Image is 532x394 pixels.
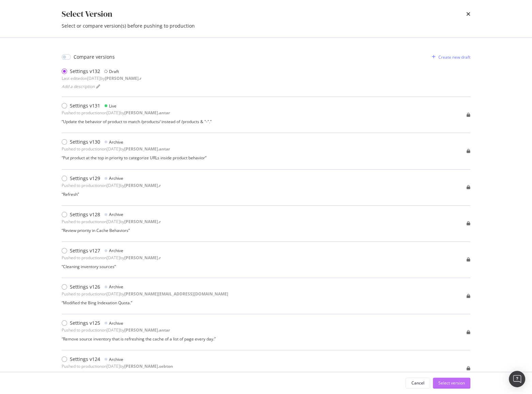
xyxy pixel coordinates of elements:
b: [PERSON_NAME].r [124,183,161,188]
div: times [466,8,470,20]
div: Compare versions [74,54,115,60]
b: [PERSON_NAME].r [124,255,161,261]
b: [PERSON_NAME].r [105,75,141,81]
button: Cancel [406,378,430,389]
div: Pushed to production on [DATE] by [62,291,228,297]
div: Archive [109,211,123,217]
div: Pushed to production on [DATE] by [62,363,173,369]
b: [PERSON_NAME].antar [124,146,170,152]
button: Create new draft [429,52,470,62]
div: Pushed to production on [DATE] by [62,327,170,333]
div: Settings v127 [70,247,100,254]
div: Pushed to production on [DATE] by [62,146,170,152]
div: Pushed to production on [DATE] by [62,219,161,224]
div: “ Modified the Bing Indexation Quota. ” [62,300,228,306]
div: Settings v124 [70,356,100,363]
div: Settings v125 [70,320,100,326]
div: Pushed to production on [DATE] by [62,183,161,188]
b: [PERSON_NAME].r [124,219,161,224]
span: Add a description [62,84,95,89]
div: Draft [109,69,119,74]
b: [PERSON_NAME].sebton [124,363,173,369]
div: Pushed to production on [DATE] by [62,255,161,261]
div: “ Put product at the top in priority to categorize URLs inside product behavior ” [62,155,206,161]
div: Settings v126 [70,283,100,290]
div: “ Refresh ” [62,191,161,197]
div: Archive [109,284,123,290]
b: [PERSON_NAME][EMAIL_ADDRESS][DOMAIN_NAME] [124,291,228,297]
div: Archive [109,248,123,253]
button: Select version [433,378,470,389]
div: Select Version [62,8,112,20]
b: [PERSON_NAME].antar [124,327,170,333]
div: Live [109,103,116,109]
div: Open Intercom Messenger [509,371,525,387]
div: “ Review priority in Cache Behaviors ” [62,228,161,233]
b: [PERSON_NAME].antar [124,110,170,116]
div: Settings v130 [70,138,100,145]
div: Archive [109,356,123,362]
div: Archive [109,320,123,326]
div: Settings v128 [70,211,100,218]
div: Create new draft [438,54,470,60]
div: Last edited on [DATE] by [62,75,141,81]
div: Select version [438,380,465,386]
div: Archive [109,175,123,181]
div: Settings v129 [70,175,100,182]
div: Select or compare version(s) before pushing to production [62,23,470,29]
div: “ Cleaning inventory sources ” [62,264,161,269]
div: “ Update the behavior of product to match /products/ instead of /products & "-". ” [62,119,212,125]
div: Archive [109,139,123,145]
div: Pushed to production on [DATE] by [62,110,170,116]
div: Cancel [411,380,424,386]
div: “ Remove source inventory that is refreshing the cache of a list of page every day. ” [62,336,216,342]
div: Settings v131 [70,102,100,109]
div: Settings v132 [70,68,100,75]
